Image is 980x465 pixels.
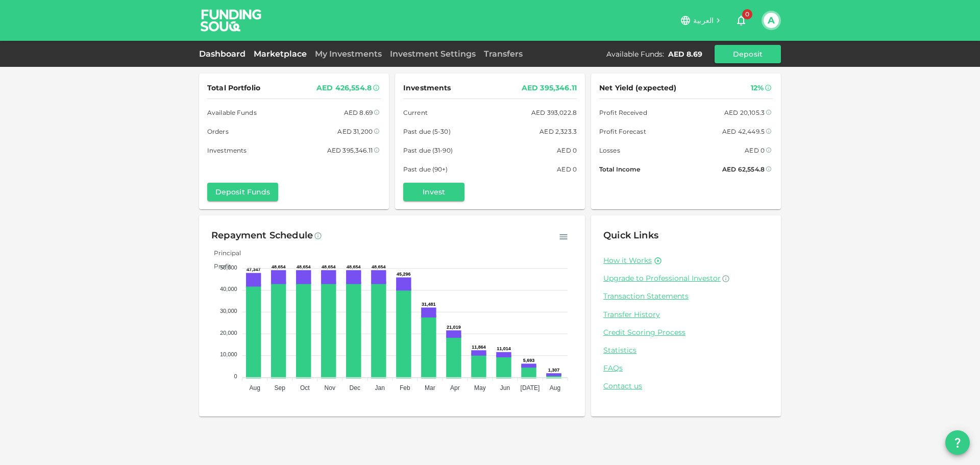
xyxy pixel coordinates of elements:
[521,384,540,391] tspan: [DATE]
[403,126,451,137] span: Past due (5-30)
[325,384,335,391] tspan: Nov
[603,310,769,320] a: Transfer History
[599,126,646,137] span: Profit Forecast
[603,230,658,241] span: Quick Links
[603,291,769,301] a: Transaction Statements
[540,126,577,137] div: AED 2,323.3
[603,274,721,283] span: Upgrade to Professional Investor
[722,126,765,137] div: AED 42,449.5
[403,183,464,201] button: Invest
[403,107,428,118] span: Current
[400,384,410,391] tspan: Feb
[211,228,313,244] div: Repayment Schedule
[207,82,260,94] span: Total Portfolio
[350,384,360,391] tspan: Dec
[206,249,241,257] span: Principal
[693,16,714,25] span: العربية
[300,384,310,391] tspan: Oct
[450,384,460,391] tspan: Apr
[522,82,577,94] div: AED 395,346.11
[731,10,751,31] button: 0
[742,9,752,19] span: 0
[311,49,386,59] a: My Investments
[207,126,229,137] span: Orders
[275,384,286,391] tspan: Sep
[220,286,237,292] tspan: 40,000
[745,145,765,156] div: AED 0
[206,262,231,270] span: Profit
[599,145,620,156] span: Losses
[557,164,577,175] div: AED 0
[751,82,764,94] div: 12%
[603,274,769,283] a: Upgrade to Professional Investor
[668,49,702,59] div: AED 8.69
[722,164,765,175] div: AED 62,554.8
[207,183,278,201] button: Deposit Funds
[403,164,448,175] span: Past due (90+)
[403,82,451,94] span: Investments
[603,346,769,355] a: Statistics
[500,384,510,391] tspan: Jun
[249,384,260,391] tspan: Aug
[557,145,577,156] div: AED 0
[425,384,435,391] tspan: Mar
[316,82,372,94] div: AED 426,554.8
[220,264,237,271] tspan: 50,000
[715,45,781,63] button: Deposit
[207,145,247,156] span: Investments
[403,145,453,156] span: Past due (31-90)
[327,145,373,156] div: AED 395,346.11
[599,82,677,94] span: Net Yield (expected)
[386,49,480,59] a: Investment Settings
[207,107,257,118] span: Available Funds
[220,351,237,357] tspan: 10,000
[199,49,250,59] a: Dashboard
[606,49,664,59] div: Available Funds :
[474,384,486,391] tspan: May
[603,363,769,373] a: FAQs
[599,107,647,118] span: Profit Received
[234,373,237,379] tspan: 0
[250,49,311,59] a: Marketplace
[724,107,765,118] div: AED 20,105.3
[603,381,769,391] a: Contact us
[603,256,652,265] a: How it Works
[344,107,373,118] div: AED 8.69
[764,13,779,28] button: A
[945,430,970,455] button: question
[603,328,769,337] a: Credit Scoring Process
[531,107,577,118] div: AED 393,022.8
[599,164,640,175] span: Total Income
[480,49,527,59] a: Transfers
[220,330,237,336] tspan: 20,000
[550,384,560,391] tspan: Aug
[337,126,373,137] div: AED 31,200
[220,308,237,314] tspan: 30,000
[375,384,385,391] tspan: Jan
